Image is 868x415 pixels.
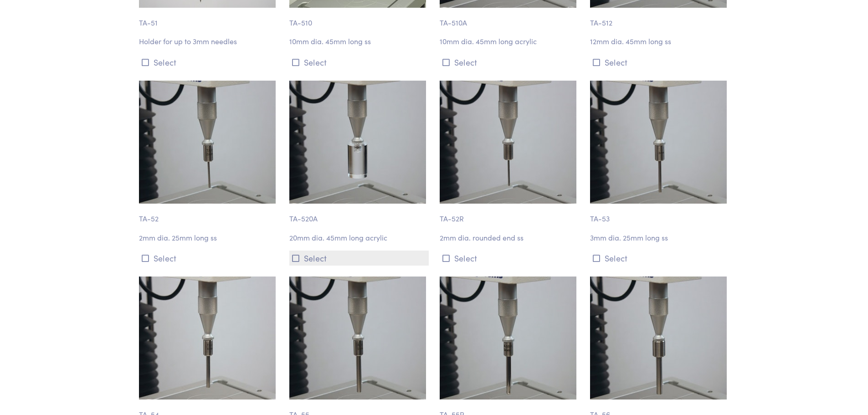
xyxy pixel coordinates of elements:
p: 2mm dia. rounded end ss [440,232,579,244]
button: Select [139,55,278,70]
p: TA-510 [289,8,429,29]
p: TA-52 [139,204,278,225]
img: puncture_ta-520a_20mm_3.jpg [289,81,426,204]
p: 10mm dia. 45mm long ss [289,36,429,47]
button: Select [139,251,278,266]
img: puncture_ta-55_5mm_3.jpg [289,277,426,400]
p: 20mm dia. 45mm long acrylic [289,232,429,244]
img: puncture_ta-52r_2mm_3.jpg [440,81,576,204]
button: Select [440,55,579,70]
img: puncture_ta-53_3mm_5.jpg [590,81,727,204]
p: 12mm dia. 45mm long ss [590,36,729,47]
p: TA-520A [289,204,429,225]
button: Select [289,55,429,70]
button: Select [590,55,729,70]
p: TA-510A [440,8,579,29]
button: Select [440,251,579,266]
p: 10mm dia. 45mm long acrylic [440,36,579,47]
p: TA-512 [590,8,729,29]
button: Select [289,251,429,266]
p: 2mm dia. 25mm long ss [139,232,278,244]
p: TA-52R [440,204,579,225]
img: puncture_ta-56_6mm_3.jpg [590,277,727,400]
p: TA-53 [590,204,729,225]
button: Select [590,251,729,266]
p: TA-51 [139,8,278,29]
p: 3mm dia. 25mm long ss [590,232,729,244]
img: puncture_ta-55r_5mm_2.jpg [440,277,576,400]
p: Holder for up to 3mm needles [139,36,278,47]
img: puncture_ta-54_4mm_2.jpg [139,277,276,400]
img: puncture_ta-52_2mm_3.jpg [139,81,276,204]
